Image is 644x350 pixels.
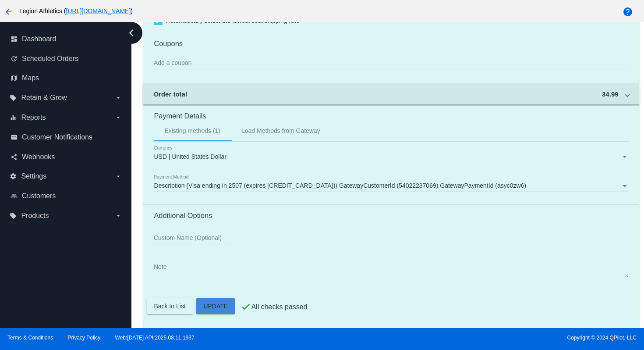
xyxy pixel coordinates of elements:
[115,173,122,180] i: arrow_drop_down
[11,75,18,82] i: map
[11,55,18,62] i: update
[22,153,55,161] span: Webhooks
[11,32,122,46] a: dashboard Dashboard
[66,7,131,14] a: [URL][DOMAIN_NAME]
[10,114,17,121] i: equalizer
[21,212,49,220] span: Products
[11,189,122,203] a: people_outline Customers
[22,192,56,200] span: Customers
[11,134,18,141] i: email
[7,335,53,341] a: Terms & Conditions
[115,335,195,341] a: Web:[DATE] API:2025.08.11.1937
[22,35,56,43] span: Dashboard
[21,94,67,102] span: Retain & Grow
[22,74,39,82] span: Maps
[68,335,101,341] a: Privacy Policy
[19,7,133,14] span: Legion Athletics ( )
[10,212,17,219] i: local_offer
[11,71,122,85] a: map Maps
[623,7,633,17] mat-icon: help
[10,173,17,180] i: settings
[115,114,122,121] i: arrow_drop_down
[10,94,17,101] i: local_offer
[11,130,122,144] a: email Customer Notifications
[22,133,92,141] span: Customer Notifications
[124,26,138,40] i: chevron_left
[22,55,78,63] span: Scheduled Orders
[21,172,46,180] span: Settings
[329,335,637,341] span: Copyright © 2024 QPilot, LLC
[11,150,122,164] a: share Webhooks
[11,52,122,66] a: update Scheduled Orders
[11,154,18,161] i: share
[115,212,122,219] i: arrow_drop_down
[11,36,18,43] i: dashboard
[115,94,122,101] i: arrow_drop_down
[11,193,18,200] i: people_outline
[21,114,46,121] span: Reports
[143,83,639,104] mat-expansion-panel-header: Order total 34.99
[4,7,14,17] mat-icon: arrow_back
